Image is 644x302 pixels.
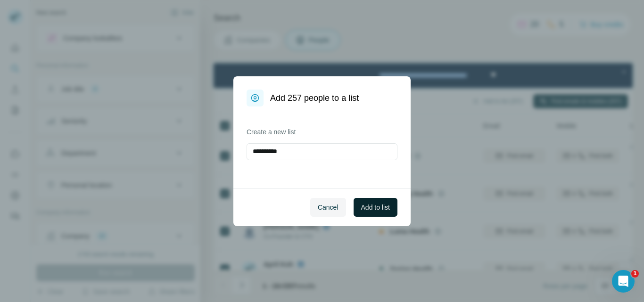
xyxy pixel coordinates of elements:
label: Create a new list [247,127,397,137]
span: 1 [631,270,639,278]
div: Upgrade plan for full access to Surfe [143,2,276,23]
h1: Add 257 people to a list [270,91,359,105]
span: Add to list [361,203,390,212]
iframe: Intercom live chat [612,270,635,293]
button: Add to list [354,198,397,217]
span: Cancel [318,203,339,212]
button: Cancel [310,198,346,217]
div: Close Step [405,4,415,13]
